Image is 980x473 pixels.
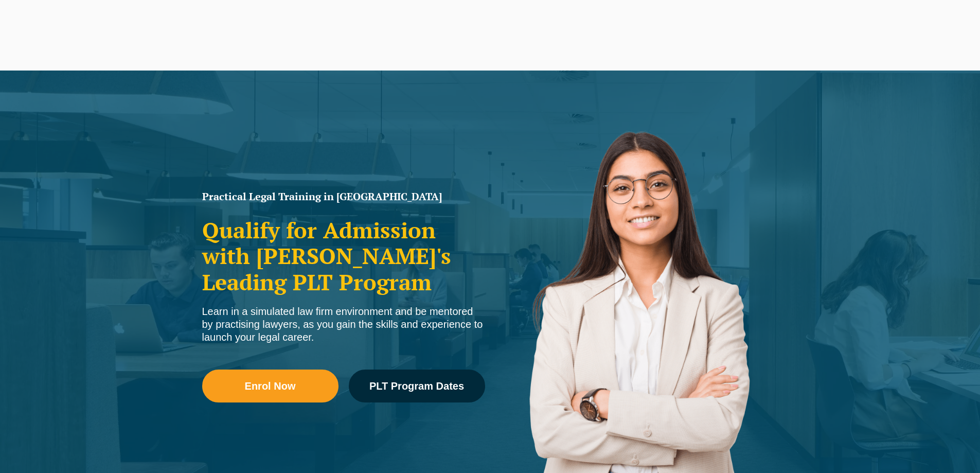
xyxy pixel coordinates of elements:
[245,381,296,391] span: Enrol Now
[202,191,485,202] h1: Practical Legal Training in [GEOGRAPHIC_DATA]
[369,381,464,391] span: PLT Program Dates
[202,217,485,295] h2: Qualify for Admission with [PERSON_NAME]'s Leading PLT Program
[202,305,485,344] div: Learn in a simulated law firm environment and be mentored by practising lawyers, as you gain the ...
[202,370,338,402] a: Enrol Now
[349,370,485,402] a: PLT Program Dates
